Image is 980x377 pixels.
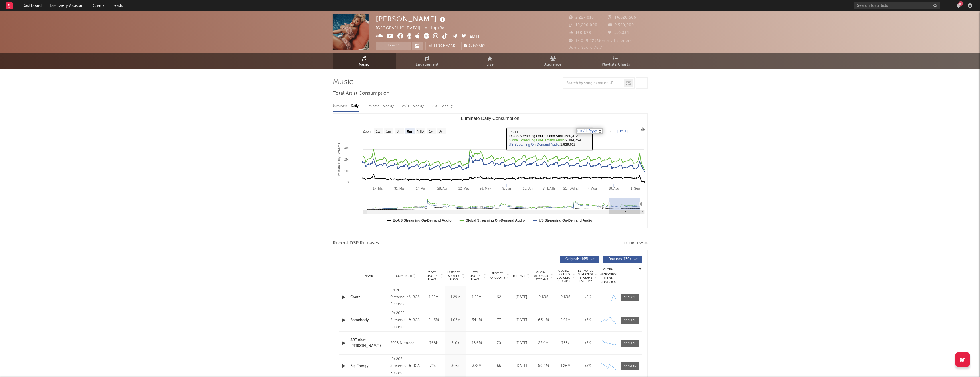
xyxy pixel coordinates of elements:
div: Luminate - Weekly [365,101,395,111]
div: 2025 Nemzzz [390,340,421,347]
span: Spotify Popularity [489,271,506,280]
div: 2.91M [556,317,575,323]
span: Audience [544,61,562,68]
span: Total Artist Consumption [333,90,389,97]
span: Copyright [396,274,413,278]
span: Originals ( 145 ) [564,258,590,261]
div: Luminate - Daily [333,101,359,111]
div: <5% [578,295,597,300]
span: 160,678 [569,31,591,35]
text: 21. [DATE] [563,187,578,190]
a: Gyatt [350,295,388,300]
div: 77 [489,317,509,323]
text: Luminate Daily Consumption [461,116,519,121]
div: 84 [958,1,963,6]
div: [DATE] [512,340,531,346]
text: US Streaming On-Demand Audio [539,218,592,222]
span: Features ( 130 ) [607,258,633,261]
div: <5% [578,317,597,323]
button: Export CSV [624,242,648,245]
span: 7 Day Spotify Plays [425,271,440,281]
a: Big Energy [350,363,388,369]
text: 23. Jun [523,187,533,190]
div: 310k [446,340,465,346]
div: [DATE] [512,363,531,369]
div: 378M [468,363,486,369]
text: 3m [397,129,401,133]
div: 768k [425,340,443,346]
text: 4. Aug [588,187,597,190]
span: Benchmark [433,43,455,50]
text: Luminate Daily Streams [337,143,341,179]
span: 2,227,016 [569,16,594,19]
text: 31. Mar [394,187,405,190]
text: 18. Aug [608,187,619,190]
button: Edit [470,33,480,40]
div: Global Streaming Trend (Last 60D) [600,267,617,285]
span: 17,099,229 Monthly Listeners [569,39,632,43]
text: 6m [407,129,412,133]
button: Track [376,42,411,50]
span: Recent DSP Releases [333,240,379,247]
text: 9. Jun [502,187,511,190]
button: 84 [957,3,961,8]
span: Engagement [416,61,439,68]
div: BMAT - Weekly [401,101,425,111]
span: Global Rolling 7D Audio Streams [556,269,572,283]
a: Playlists/Charts [585,53,648,69]
span: Global ATD Audio Streams [534,271,550,281]
div: 55 [489,363,509,369]
div: 723k [425,363,443,369]
div: 69.4M [534,363,553,369]
text: 17. Mar [373,187,383,190]
a: ART (feat. [PERSON_NAME]) [350,337,388,349]
div: [DATE] [512,295,531,300]
div: 1.55M [468,295,486,300]
text: 28. Apr [437,187,447,190]
text: 1. Sep [631,187,640,190]
button: Summary [461,42,488,50]
div: [PERSON_NAME] [376,14,447,24]
text: 1w [376,129,380,133]
div: 63.4M [534,317,553,323]
a: Benchmark [425,42,458,50]
div: 303k [446,363,465,369]
input: Search for artists [854,2,940,9]
text: 1m [386,129,391,133]
span: Last Day Spotify Plays [446,271,461,281]
div: 62 [489,295,509,300]
div: (P) 2025 Streamcut & RCA Records [390,287,421,308]
text: 3M [344,146,348,149]
span: ATD Spotify Plays [468,271,483,281]
div: 2.43M [425,317,443,323]
text: 26. May [480,187,491,190]
div: 22.4M [534,340,553,346]
div: 2.12M [556,295,575,300]
span: 110,334 [608,31,629,35]
span: 10,200,000 [569,23,597,27]
div: 1.26M [556,363,575,369]
div: <5% [578,340,597,346]
text: 7. [DATE] [543,187,556,190]
text: [DATE] [617,129,628,133]
div: 70 [489,340,509,346]
span: Playlists/Charts [602,61,630,68]
text: 1y [429,129,433,133]
span: Estimated % Playlist Streams Last Day [578,269,594,283]
svg: Luminate Daily Consumption [333,114,647,228]
text: Zoom [363,129,372,133]
div: 1.29M [446,295,465,300]
span: Music [359,61,369,68]
text: Global Streaming On-Demand Audio [465,218,525,222]
span: Summary [468,44,485,48]
a: Live [459,53,522,69]
text: Ex-US Streaming On-Demand Audio [393,218,452,222]
div: [DATE] [512,317,531,323]
div: <5% [578,363,597,369]
div: (P) 2021 Streamcut & RCA Records [390,356,421,376]
div: Name [350,274,388,278]
a: Engagement [396,53,459,69]
div: 34.1M [468,317,486,323]
div: OCC - Weekly [431,101,454,111]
